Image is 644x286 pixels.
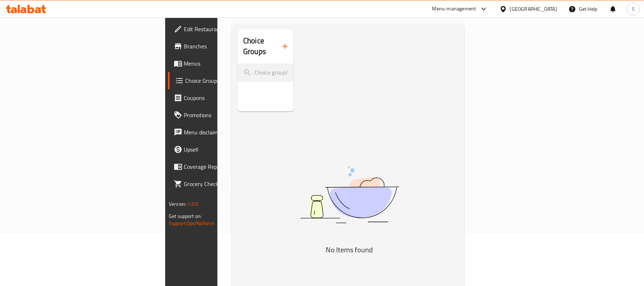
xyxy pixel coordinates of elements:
span: 1.0.0 [187,199,198,209]
a: Branches [168,38,273,55]
a: Menus [168,55,273,72]
input: search [237,63,294,82]
h5: No Items found [260,244,439,256]
span: Version: [169,199,186,209]
a: Coupons [168,89,273,106]
span: Coverage Report [184,162,267,171]
a: Choice Groups [168,72,273,89]
div: [GEOGRAPHIC_DATA] [510,5,557,13]
a: Coverage Report [168,158,273,175]
span: Upsell [184,145,267,154]
span: Choice Groups [185,76,267,85]
a: Menu disclaimer [168,124,273,141]
div: Menu-management [432,5,476,13]
span: Grocery Checklist [184,180,267,188]
span: Promotions [184,111,267,119]
a: Edit Restaurant [168,20,273,38]
span: S [632,5,635,13]
a: Promotions [168,106,273,124]
span: Coupons [184,94,267,102]
a: Upsell [168,141,273,158]
span: Menu disclaimer [184,128,267,137]
span: Branches [184,42,267,51]
a: Support.OpsPlatform [169,219,214,228]
span: Edit Restaurant [184,25,267,33]
a: Grocery Checklist [168,175,273,192]
span: Menus [184,59,267,68]
img: dish.svg [260,147,439,242]
span: Get support on: [169,211,202,221]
